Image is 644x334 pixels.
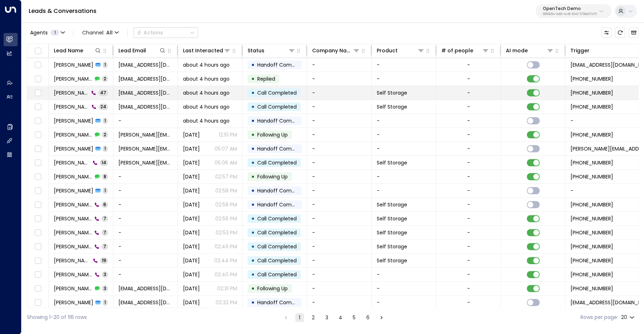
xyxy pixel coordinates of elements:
span: Oct 04, 2025 [183,173,200,180]
td: - [307,142,372,156]
span: Toggle select row [33,284,42,293]
p: 02:32 PM [216,299,237,306]
span: Refresh [615,28,625,38]
span: Toggle select row [33,89,42,97]
div: Product [377,46,398,55]
p: OpenTech Demo [543,6,597,11]
span: 2 [102,132,108,138]
span: Following Up [257,131,288,138]
span: +13322372563 [570,229,613,236]
span: 7 [102,243,108,249]
td: - [307,156,372,170]
button: Actions [133,27,198,38]
span: james.smith@gmail.com [118,159,173,166]
div: Status [248,46,264,55]
span: Sep 29, 2025 [183,201,200,208]
div: • [251,254,255,267]
span: John Smith [54,103,89,110]
span: Bob Brown [54,257,91,264]
span: jloftin@opentechalliance.com [118,89,173,96]
span: 3 [102,285,108,291]
button: Go to next page [377,313,386,322]
span: All [106,30,113,35]
div: • [251,226,255,239]
span: 14 [100,159,108,166]
div: Trigger [570,46,589,55]
span: Oct 03, 2025 [183,159,200,166]
span: Following Up [257,173,288,180]
td: - [372,170,436,183]
div: Last Interacted [183,46,231,55]
span: Toggle select row [33,228,42,237]
td: - [307,114,372,128]
div: • [251,199,255,211]
label: Rows per page: [580,314,618,321]
td: - [307,198,372,211]
td: - [307,86,372,100]
span: Sep 29, 2025 [183,229,200,236]
span: James Smith [54,131,93,138]
span: Toggle select row [33,172,42,181]
button: Customize [601,28,611,38]
span: John Doe [54,117,93,124]
div: Actions [137,29,163,36]
div: • [251,87,255,99]
span: Self Storage [377,229,407,236]
p: 12:51 PM [219,131,237,138]
span: Call Completed [257,215,297,222]
div: Status [248,46,295,55]
div: • [251,73,255,85]
span: +18287760820 [570,89,613,96]
td: - [372,142,436,156]
span: Sep 29, 2025 [183,187,200,194]
span: +13322372563 [570,243,613,250]
span: John Smith [54,75,93,82]
span: Handoff Completed [257,117,308,124]
div: • [251,101,255,113]
div: - [467,201,470,208]
span: Sep 29, 2025 [183,257,200,264]
div: AI mode [506,46,554,55]
p: 02:40 PM [215,271,237,278]
p: 02:58 PM [215,201,237,208]
td: - [372,296,436,309]
button: Go to page 3 [323,313,331,322]
div: - [467,257,470,264]
span: Toggle select row [33,75,42,83]
span: Toggle select row [33,102,42,111]
span: Self Storage [377,243,407,250]
span: Call Completed [257,243,297,250]
div: - [467,103,470,110]
button: Go to page 6 [363,313,372,322]
td: - [307,226,372,239]
span: +13322372563 [570,271,613,278]
div: Showing 1-20 of 116 rows [27,314,87,321]
span: Call Completed [257,257,297,264]
td: - [307,296,372,309]
span: 2 [102,76,108,82]
div: Lead Name [54,46,83,55]
span: Agents [30,30,48,35]
td: - [307,212,372,225]
span: Jim Lake [54,299,93,306]
span: Sep 29, 2025 [183,243,200,250]
div: • [251,157,255,169]
td: - [307,184,372,197]
td: - [372,128,436,142]
td: - [113,268,178,281]
span: Call Completed [257,271,297,278]
p: 02:53 PM [216,229,237,236]
div: • [251,171,255,183]
div: - [467,131,470,138]
span: Bob Brown [54,215,92,222]
div: - [467,117,470,124]
span: Toggle select row [33,144,42,153]
span: Following Up [257,285,288,292]
p: 02:31 PM [217,285,237,292]
span: Bob Brown [54,201,92,208]
div: • [251,268,255,281]
div: • [251,240,255,253]
span: 1 [51,30,59,35]
div: - [467,75,470,82]
span: Self Storage [377,201,407,208]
